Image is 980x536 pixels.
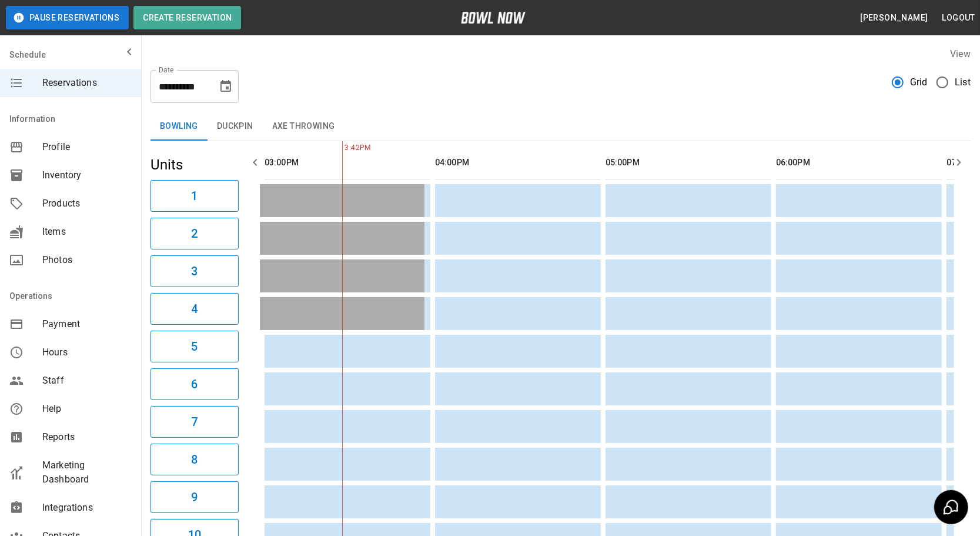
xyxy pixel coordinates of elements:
button: [PERSON_NAME] [855,7,932,29]
label: View [950,48,971,59]
h6: 9 [191,488,198,507]
span: List [955,75,971,89]
button: Choose date, selected date is Sep 7, 2025 [214,75,238,98]
h6: 5 [191,337,198,356]
span: Photos [42,253,132,267]
button: 3 [150,255,239,287]
button: 1 [150,180,239,212]
button: Duckpin [208,112,263,141]
h6: 8 [191,450,198,469]
button: 2 [150,218,239,249]
span: Hours [42,345,132,359]
button: 5 [150,331,239,362]
button: 7 [150,406,239,438]
h6: 7 [191,412,198,431]
span: 3:42PM [342,142,345,154]
span: Products [42,197,132,211]
span: Marketing Dashboard [42,458,132,487]
span: Integrations [42,501,132,515]
h6: 6 [191,375,198,394]
button: 9 [150,481,239,513]
h6: 2 [191,224,198,243]
span: Profile [42,140,132,154]
button: Axe Throwing [263,112,344,141]
span: Items [42,225,132,239]
span: Help [42,402,132,416]
span: Reports [42,430,132,444]
button: Logout [938,7,980,29]
h6: 4 [191,299,198,318]
span: Payment [42,317,132,331]
button: 4 [150,293,239,325]
h6: 1 [191,187,198,205]
span: Reservations [42,76,132,90]
button: 8 [150,444,239,475]
div: inventory tabs [150,112,971,141]
span: Staff [42,374,132,388]
button: Bowling [150,112,208,141]
h6: 3 [191,262,198,281]
button: 6 [150,368,239,400]
button: Create Reservation [133,6,241,29]
span: Grid [910,75,928,89]
img: logo [461,12,526,24]
span: Inventory [42,168,132,182]
h5: Units [150,155,239,174]
button: Pause Reservations [6,6,129,29]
